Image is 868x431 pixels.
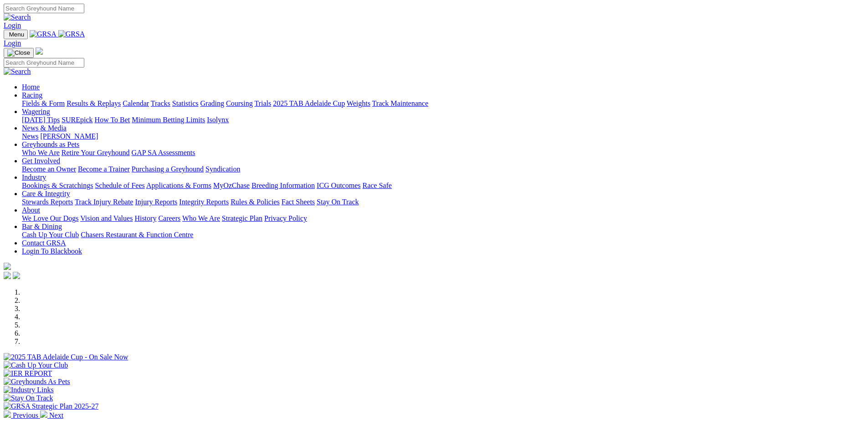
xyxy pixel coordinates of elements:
[22,231,79,239] a: Cash Up Your Club
[22,173,46,181] a: Industry
[22,182,864,190] div: Industry
[22,165,76,173] a: Become an Owner
[80,214,133,222] a: Vision and Values
[36,47,43,55] img: logo-grsa-white.png
[22,214,78,222] a: We Love Our Dogs
[222,214,262,222] a: Strategic Plan
[231,198,280,206] a: Rules & Policies
[22,247,82,255] a: Login To Blackbook
[22,182,93,189] a: Bookings & Scratchings
[372,99,428,107] a: Track Maintenance
[22,198,864,206] div: Care & Integrity
[22,157,60,165] a: Get Involved
[40,411,63,419] a: Next
[4,353,128,361] img: 2025 TAB Adelaide Cup - On Sale Now
[4,386,54,394] img: Industry Links
[4,48,34,58] button: Toggle navigation
[362,182,391,189] a: Race Safe
[9,31,24,38] span: Menu
[22,83,40,91] a: Home
[146,182,211,189] a: Applications & Forms
[67,99,121,107] a: Results & Replays
[179,198,229,206] a: Integrity Reports
[132,149,195,156] a: GAP SA Assessments
[22,223,62,230] a: Bar & Dining
[317,198,359,206] a: Stay On Track
[4,272,11,279] img: facebook.svg
[4,68,31,76] img: Search
[205,165,240,173] a: Syndication
[22,116,864,124] div: Wagering
[40,410,47,418] img: chevron-right-pager-white.svg
[22,124,67,132] a: News & Media
[172,99,199,107] a: Statistics
[7,49,30,57] img: Close
[22,149,60,156] a: Who We Are
[4,369,52,378] img: IER REPORT
[62,149,130,156] a: Retire Your Greyhound
[4,263,11,270] img: logo-grsa-white.png
[22,190,70,197] a: Care & Integrity
[22,239,66,247] a: Contact GRSA
[22,231,864,239] div: Bar & Dining
[226,99,253,107] a: Coursing
[207,116,229,124] a: Isolynx
[22,108,50,115] a: Wagering
[22,206,40,214] a: About
[78,165,130,173] a: Become a Trainer
[22,99,864,108] div: Racing
[13,411,38,419] span: Previous
[4,402,98,410] img: GRSA Strategic Plan 2025-27
[49,411,63,419] span: Next
[40,132,98,140] a: [PERSON_NAME]
[317,182,360,189] a: ICG Outcomes
[62,116,92,124] a: SUREpick
[81,231,193,239] a: Chasers Restaurant & Function Centre
[4,58,84,68] input: Search
[22,132,864,140] div: News & Media
[95,116,130,124] a: How To Bet
[132,165,204,173] a: Purchasing a Greyhound
[30,30,56,38] img: GRSA
[4,21,21,29] a: Login
[22,99,65,107] a: Fields & Form
[151,99,170,107] a: Tracks
[4,13,31,21] img: Search
[22,149,864,157] div: Greyhounds as Pets
[158,214,180,222] a: Careers
[58,30,85,38] img: GRSA
[132,116,205,124] a: Minimum Betting Limits
[4,4,84,13] input: Search
[4,30,28,39] button: Toggle navigation
[134,214,156,222] a: History
[252,182,315,189] a: Breeding Information
[273,99,345,107] a: 2025 TAB Adelaide Cup
[13,272,20,279] img: twitter.svg
[347,99,370,107] a: Weights
[95,182,144,189] a: Schedule of Fees
[22,198,73,206] a: Stewards Reports
[22,132,38,140] a: News
[254,99,271,107] a: Trials
[200,99,224,107] a: Grading
[4,361,68,369] img: Cash Up Your Club
[135,198,177,206] a: Injury Reports
[123,99,149,107] a: Calendar
[4,410,11,418] img: chevron-left-pager-white.svg
[22,140,79,148] a: Greyhounds as Pets
[182,214,220,222] a: Who We Are
[22,214,864,223] div: About
[213,182,250,189] a: MyOzChase
[4,394,53,402] img: Stay On Track
[22,165,864,173] div: Get Involved
[264,214,307,222] a: Privacy Policy
[282,198,315,206] a: Fact Sheets
[22,91,42,99] a: Racing
[4,39,21,47] a: Login
[4,378,70,386] img: Greyhounds As Pets
[22,116,60,124] a: [DATE] Tips
[4,411,40,419] a: Previous
[75,198,133,206] a: Track Injury Rebate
